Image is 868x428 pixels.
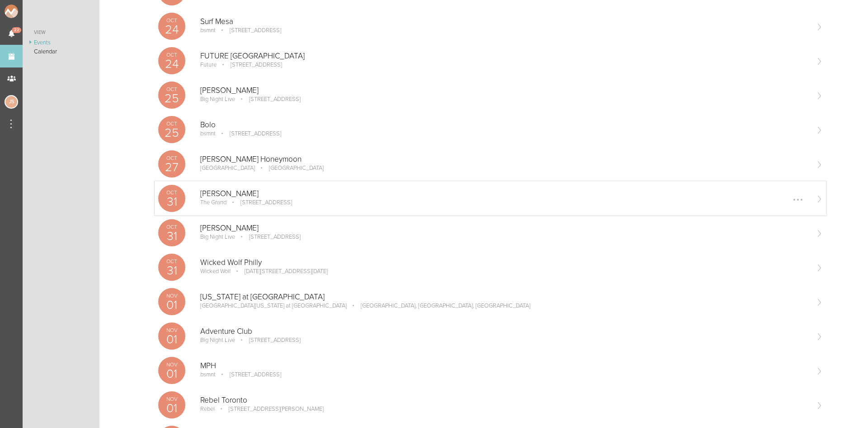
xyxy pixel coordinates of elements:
p: The Grand [200,199,226,206]
p: Oct [158,18,185,23]
p: 31 [158,196,185,208]
p: bsmnt [200,130,216,137]
p: [STREET_ADDRESS] [217,371,281,378]
p: bsmnt [200,371,216,378]
p: 01 [158,402,185,414]
p: [US_STATE] at [GEOGRAPHIC_DATA] [200,293,808,302]
p: Oct [158,190,185,195]
p: [STREET_ADDRESS][PERSON_NAME] [216,405,324,413]
a: View [23,27,99,38]
p: 25 [158,127,185,139]
p: Surf Mesa [200,17,808,26]
p: [PERSON_NAME] [200,189,808,198]
p: Rebel [200,405,215,413]
p: Nov [158,327,185,333]
p: [STREET_ADDRESS] [236,96,301,103]
p: [PERSON_NAME] [200,86,808,95]
img: NOMAD [5,5,56,18]
p: [GEOGRAPHIC_DATA] [256,164,324,172]
p: FUTURE [GEOGRAPHIC_DATA] [200,52,808,61]
p: Oct [158,87,185,92]
span: 22 [12,27,21,33]
p: [STREET_ADDRESS] [217,27,281,34]
a: Events [23,38,99,47]
a: Calendar [23,47,99,56]
p: 24 [158,58,185,70]
p: 31 [158,230,185,242]
p: [DATE][STREET_ADDRESS][DATE] [232,268,328,275]
p: 25 [158,92,185,105]
p: [STREET_ADDRESS] [218,61,282,68]
p: [STREET_ADDRESS] [236,233,301,240]
p: 01 [158,333,185,346]
p: Nov [158,362,185,367]
p: MPH [200,361,808,370]
p: Wicked Wolf Philly [200,258,808,267]
p: [STREET_ADDRESS] [228,199,292,206]
p: Nov [158,293,185,298]
p: Oct [158,155,185,161]
p: Rebel Toronto [200,396,808,405]
p: bsmnt [200,27,216,34]
p: 01 [158,299,185,311]
p: [PERSON_NAME] [200,224,808,233]
p: [STREET_ADDRESS] [217,130,281,137]
p: 24 [158,24,185,36]
p: Future [200,61,217,68]
p: 27 [158,161,185,173]
p: [GEOGRAPHIC_DATA], [GEOGRAPHIC_DATA], [GEOGRAPHIC_DATA] [348,302,530,309]
p: Big Night Live [200,96,235,103]
p: Bolo [200,120,808,130]
p: [GEOGRAPHIC_DATA][US_STATE] at [GEOGRAPHIC_DATA] [200,302,347,309]
p: Big Night Live [200,233,235,240]
p: [GEOGRAPHIC_DATA] [200,164,255,172]
p: 01 [158,368,185,380]
p: Nov [158,396,185,402]
p: Oct [158,121,185,126]
p: Oct [158,52,185,58]
p: Wicked Wolf [200,268,231,275]
p: Oct [158,224,185,230]
p: Big Night Live [200,337,235,344]
p: Oct [158,259,185,264]
p: [PERSON_NAME] Honeymoon [200,155,808,164]
p: Adventure Club [200,327,808,336]
p: [STREET_ADDRESS] [236,337,301,344]
div: Jessica Smith [5,95,18,109]
p: 31 [158,264,185,277]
